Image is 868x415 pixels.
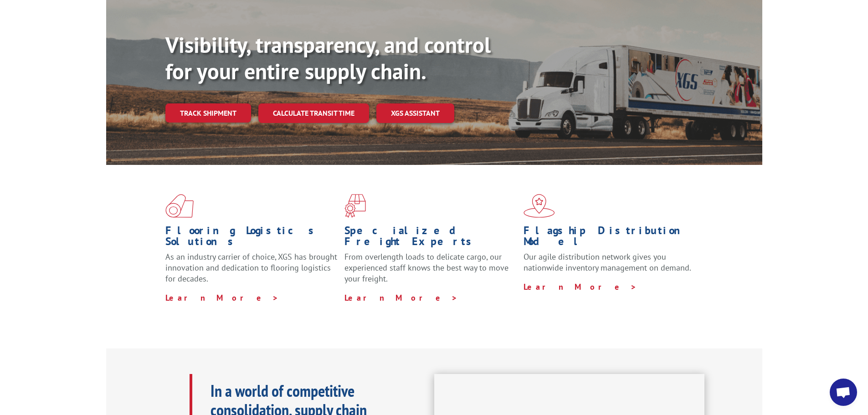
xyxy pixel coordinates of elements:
[344,292,458,303] a: Learn More >
[165,292,279,303] a: Learn More >
[344,251,517,292] p: From overlength loads to delicate cargo, our experienced staff knows the best way to move your fr...
[830,379,857,406] div: Open chat
[524,282,637,292] a: Learn More >
[376,103,454,123] a: XGS ASSISTANT
[524,251,691,273] span: Our agile distribution network gives you nationwide inventory management on demand.
[165,31,491,85] b: Visibility, transparency, and control for your entire supply chain.
[524,194,555,218] img: xgs-icon-flagship-distribution-model-red
[344,194,366,218] img: xgs-icon-focused-on-flooring-red
[165,225,338,251] h1: Flooring Logistics Solutions
[258,103,369,123] a: Calculate transit time
[344,225,517,251] h1: Specialized Freight Experts
[165,251,337,284] span: As an industry carrier of choice, XGS has brought innovation and dedication to flooring logistics...
[524,225,696,251] h1: Flagship Distribution Model
[165,103,251,123] a: Track shipment
[165,194,194,218] img: xgs-icon-total-supply-chain-intelligence-red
